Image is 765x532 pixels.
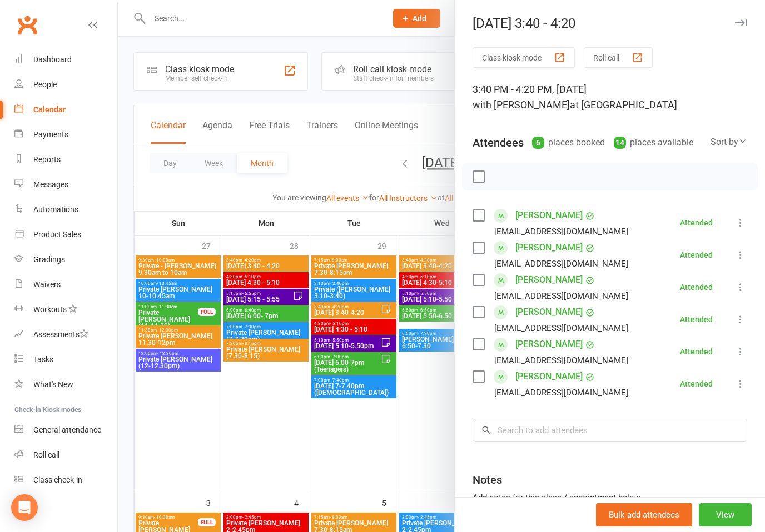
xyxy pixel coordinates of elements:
[473,99,570,111] span: with [PERSON_NAME]
[614,137,626,149] div: 14
[596,503,692,526] button: Bulk add attendees
[14,468,117,493] a: Class kiosk mode
[33,55,72,64] div: Dashboard
[33,355,53,364] div: Tasks
[14,147,117,172] a: Reports
[473,135,524,150] div: Attendees
[570,99,677,111] span: at [GEOGRAPHIC_DATA]
[494,257,628,271] div: [EMAIL_ADDRESS][DOMAIN_NAME]
[14,372,117,397] a: What's New
[14,97,117,122] a: Calendar
[14,197,117,222] a: Automations
[33,330,88,339] div: Assessments
[473,82,747,113] div: 3:40 PM - 4:20 PM, [DATE]
[680,283,713,291] div: Attended
[33,105,66,114] div: Calendar
[33,255,65,264] div: Gradings
[33,180,68,189] div: Messages
[494,289,628,303] div: [EMAIL_ADDRESS][DOMAIN_NAME]
[33,130,68,139] div: Payments
[33,80,57,89] div: People
[14,418,117,443] a: General attendance kiosk mode
[455,16,765,31] div: [DATE] 3:40 - 4:20
[14,122,117,147] a: Payments
[494,224,628,239] div: [EMAIL_ADDRESS][DOMAIN_NAME]
[33,305,67,314] div: Workouts
[473,472,502,488] div: Notes
[33,425,101,434] div: General attendance
[14,172,117,197] a: Messages
[515,207,583,224] a: [PERSON_NAME]
[14,297,117,322] a: Workouts
[33,155,61,164] div: Reports
[14,247,117,272] a: Gradings
[14,322,117,347] a: Assessments
[14,72,117,97] a: People
[680,315,713,323] div: Attended
[515,368,583,385] a: [PERSON_NAME]
[14,347,117,372] a: Tasks
[473,47,575,68] button: Class kiosk mode
[699,503,752,526] button: View
[14,47,117,72] a: Dashboard
[33,450,59,459] div: Roll call
[515,271,583,289] a: [PERSON_NAME]
[680,380,713,388] div: Attended
[515,239,583,257] a: [PERSON_NAME]
[532,135,605,150] div: places booked
[680,251,713,259] div: Attended
[33,205,78,214] div: Automations
[515,335,583,353] a: [PERSON_NAME]
[14,443,117,468] a: Roll call
[14,222,117,247] a: Product Sales
[532,137,544,149] div: 6
[584,47,653,68] button: Roll call
[13,11,41,39] a: Clubworx
[680,348,713,355] div: Attended
[33,230,81,239] div: Product Sales
[11,494,38,521] div: Open Intercom Messenger
[711,135,747,149] div: Sort by
[494,321,628,335] div: [EMAIL_ADDRESS][DOMAIN_NAME]
[33,475,82,484] div: Class check-in
[515,303,583,321] a: [PERSON_NAME]
[494,353,628,368] div: [EMAIL_ADDRESS][DOMAIN_NAME]
[614,135,693,150] div: places available
[494,385,628,400] div: [EMAIL_ADDRESS][DOMAIN_NAME]
[33,380,73,389] div: What's New
[680,219,713,227] div: Attended
[473,491,747,504] div: Add notes for this class / appointment below
[14,272,117,297] a: Waivers
[33,280,61,289] div: Waivers
[473,419,747,442] input: Search to add attendees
